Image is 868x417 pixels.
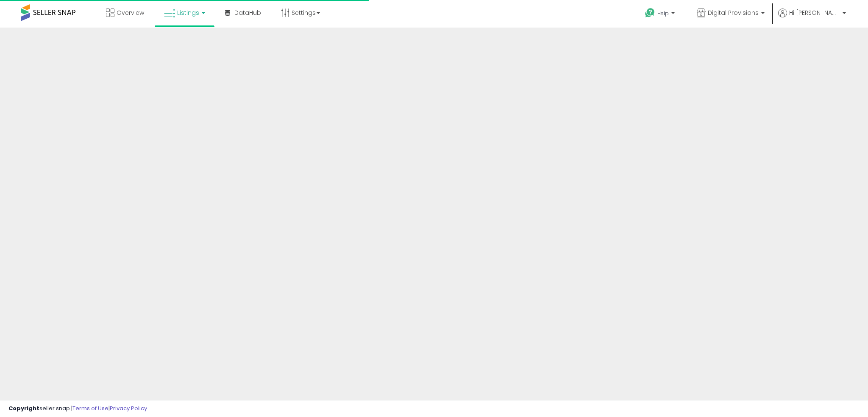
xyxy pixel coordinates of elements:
[117,8,144,17] span: Overview
[657,10,669,17] span: Help
[778,8,846,28] a: Hi [PERSON_NAME]
[177,8,199,17] span: Listings
[789,8,840,17] span: Hi [PERSON_NAME]
[234,8,261,17] span: DataHub
[638,1,683,28] a: Help
[708,8,759,17] span: Digital Provisions
[645,8,655,18] i: Get Help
